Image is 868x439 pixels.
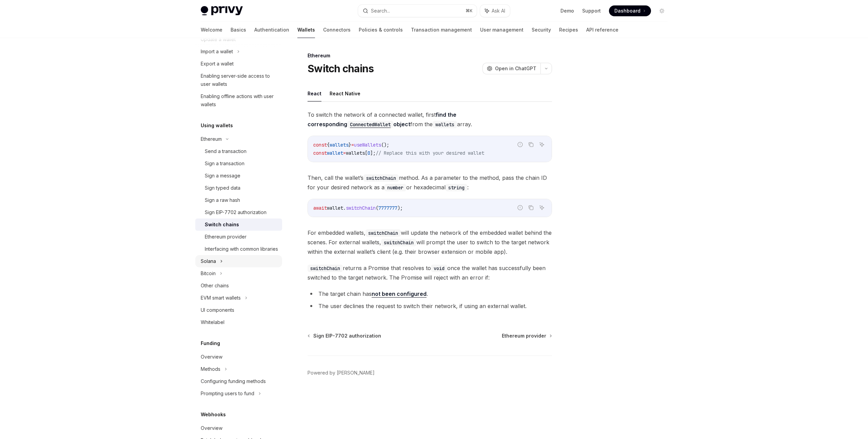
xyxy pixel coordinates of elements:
[327,142,330,148] span: {
[205,196,240,204] div: Sign a raw hash
[330,142,349,148] span: wallets
[205,221,239,229] div: Switch chains
[480,22,524,38] a: User management
[201,389,254,398] div: Prompting users to fund
[205,172,240,180] div: Sign a message
[201,121,233,130] h5: Using wallets
[495,65,536,72] span: Open in ChatGPT
[308,228,552,256] span: For embedded wallets, will update the network of the embedded wallet behind the scenes. For exter...
[358,5,477,17] button: Search...⌘K
[201,377,266,385] div: Configuring funding methods
[231,22,246,38] a: Basics
[308,111,456,128] a: find the correspondingConnectedWalletobject
[480,5,510,17] button: Ask AI
[308,173,552,192] span: Then, call the wallet’s method. As a parameter to the method, pass the chain ID for your desired ...
[349,142,351,148] span: }
[195,422,282,434] a: Overview
[323,22,351,38] a: Connectors
[254,22,289,38] a: Authentication
[502,332,546,339] span: Ethereum provider
[313,332,381,339] span: Sign EIP-7702 authorization
[482,63,540,74] button: Open in ChatGPT
[582,7,601,14] a: Support
[201,411,226,419] h5: Webhooks
[411,22,472,38] a: Transaction management
[532,22,551,38] a: Security
[376,205,378,211] span: (
[205,233,246,241] div: Ethereum provider
[516,203,525,212] button: Report incorrect code
[201,60,234,68] div: Export a wallet
[502,332,551,339] a: Ethereum provider
[313,142,327,148] span: const
[308,265,343,272] code: switchChain
[614,7,640,14] span: Dashboard
[516,140,525,149] button: Report incorrect code
[381,142,389,148] span: ();
[381,239,416,246] code: switchChain
[201,294,241,302] div: EVM smart wallets
[205,245,278,253] div: Interfacing with common libraries
[327,150,343,156] span: wallet
[201,47,233,56] div: Import a wallet
[466,8,473,14] span: ⌘ K
[195,194,282,206] a: Sign a raw hash
[201,257,216,265] div: Solana
[492,7,505,14] span: Ask AI
[195,90,282,111] a: Enabling offline actions with user wallets
[201,424,222,432] div: Overview
[560,7,574,14] a: Demo
[201,72,278,88] div: Enabling server-side access to user wallets
[363,174,399,182] code: switchChain
[195,218,282,231] a: Switch chains
[346,150,365,156] span: wallets
[433,121,457,128] code: wallets
[446,184,467,191] code: string
[205,159,244,168] div: Sign a transaction
[365,150,368,156] span: [
[201,306,234,314] div: UI components
[527,140,535,149] button: Copy the contents from the code block
[343,205,346,211] span: .
[195,70,282,90] a: Enabling server-side access to user wallets
[308,332,381,339] a: Sign EIP-7702 authorization
[201,318,224,326] div: Whitelabel
[384,184,406,191] code: number
[201,339,220,347] h5: Funding
[201,135,222,143] div: Ethereum
[195,375,282,387] a: Configuring funding methods
[366,229,401,237] code: switchChain
[201,282,229,290] div: Other chains
[195,58,282,70] a: Export a wallet
[359,22,403,38] a: Policies & controls
[371,7,390,15] div: Search...
[195,157,282,170] a: Sign a transaction
[201,269,216,278] div: Bitcoin
[308,85,321,101] button: React
[378,205,397,211] span: 7777777
[205,147,246,155] div: Send a transaction
[195,206,282,218] a: Sign EIP-7702 authorization
[313,205,327,211] span: await
[527,203,535,212] button: Copy the contents from the code block
[351,142,354,148] span: =
[313,150,327,156] span: const
[308,369,375,376] a: Powered by [PERSON_NAME]
[354,142,381,148] span: useWallets
[327,205,343,211] span: wallet
[656,5,667,16] button: Toggle dark mode
[330,85,360,101] button: React Native
[308,110,552,129] span: To switch the network of a connected wallet, first from the array.
[537,140,546,149] button: Ask AI
[370,150,376,156] span: ];
[308,263,552,282] span: returns a Promise that resolves to once the wallet has successfully been switched to the target n...
[201,22,222,38] a: Welcome
[368,150,370,156] span: 0
[201,365,220,373] div: Methods
[308,289,552,299] li: The target chain has .
[308,301,552,311] li: The user declines the request to switch their network, if using an external wallet.
[195,316,282,328] a: Whitelabel
[376,150,484,156] span: // Replace this with your desired wallet
[195,145,282,157] a: Send a transaction
[308,52,552,59] div: Ethereum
